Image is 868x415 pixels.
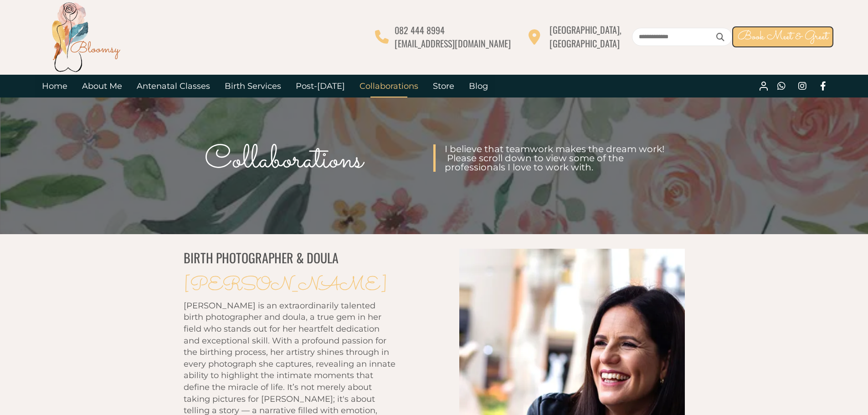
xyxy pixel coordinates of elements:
[738,28,828,46] span: Book Meet & Greet
[352,75,426,97] a: Collaborations
[732,26,833,47] a: Book Meet & Greet
[426,75,462,97] a: Store
[129,75,217,97] a: Antenatal Classes
[550,36,620,50] span: [GEOGRAPHIC_DATA]
[217,75,288,97] a: Birth Services
[184,248,339,267] span: BIRTH PHOTOGRAPHER & DOULA
[205,137,363,184] span: Collaborations
[288,75,352,97] a: Post-[DATE]
[550,23,621,36] span: [GEOGRAPHIC_DATA],
[49,0,122,73] img: Bloomsy
[75,75,129,97] a: About Me
[395,36,511,50] span: [EMAIL_ADDRESS][DOMAIN_NAME]
[184,272,387,300] span: [PERSON_NAME]
[395,23,445,37] span: 082 444 8994
[35,75,75,97] a: Home
[462,75,495,97] a: Blog
[445,143,667,173] span: I believe that teamwork makes the dream work! Please scroll down to view some of the professional...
